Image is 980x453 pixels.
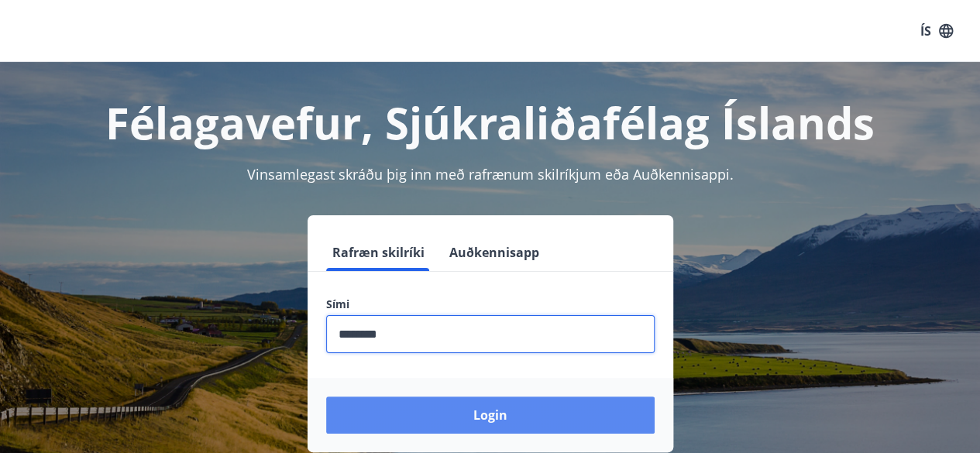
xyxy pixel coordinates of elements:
[326,234,431,271] button: Rafræn skilríki
[247,165,734,184] span: Vinsamlegast skráðu þig inn með rafrænum skilríkjum eða Auðkennisappi.
[443,234,545,271] button: Auðkennisapp
[19,93,961,152] h1: Félagavefur, Sjúkraliðafélag Íslands
[326,396,655,434] button: Login
[912,17,961,45] button: ÍS
[326,297,655,312] label: Sími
